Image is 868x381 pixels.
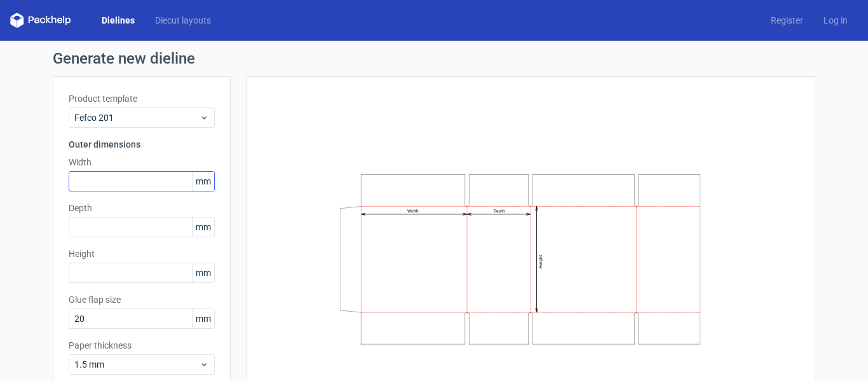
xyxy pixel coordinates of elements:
text: Height [538,255,543,268]
h3: Outer dimensions [69,138,215,151]
label: Height [69,247,215,260]
label: Depth [69,202,215,214]
span: 1.5 mm [74,358,200,371]
a: Log in [813,14,858,27]
label: Width [69,156,215,169]
text: Depth [494,209,505,214]
h1: Generate new dieline [53,51,815,66]
span: mm [192,218,214,237]
a: Diecut layouts [145,14,221,27]
span: mm [192,309,214,328]
text: Width [407,209,419,214]
span: mm [192,263,214,282]
a: Dielines [92,14,145,27]
label: Glue flap size [69,293,215,306]
label: Product template [69,92,215,105]
a: Register [761,14,813,27]
label: Paper thickness [69,339,215,352]
span: mm [192,172,214,191]
span: Fefco 201 [74,111,200,124]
